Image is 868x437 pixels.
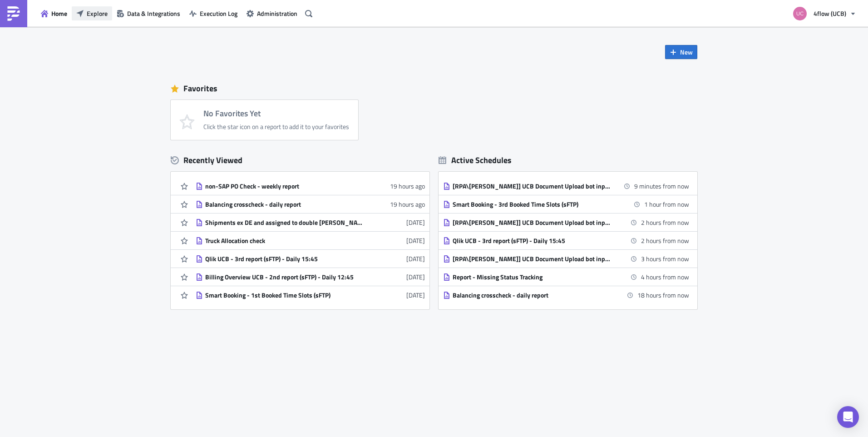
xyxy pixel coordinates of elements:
span: Explore [87,9,108,18]
div: Open Intercom Messenger [837,406,859,428]
time: 2025-09-15T16:46:55Z [390,181,425,191]
time: 2025-08-28T14:13:32Z [406,254,425,263]
div: [RPA\[PERSON_NAME]] UCB Document Upload bot input 16_45 [453,255,612,263]
button: Data & Integrations [112,6,185,20]
div: Shipments ex DE and assigned to double [PERSON_NAME] [205,218,364,227]
a: Shipments ex DE and assigned to double [PERSON_NAME][DATE] [196,214,425,231]
a: [RPA\[PERSON_NAME]] UCB Document Upload bot input 13_309 minutes from now [443,177,689,195]
div: Qlik UCB - 3rd report (sFTP) - Daily 15:45 [453,237,612,245]
div: non-SAP PO Check - weekly report [205,182,364,190]
time: 2025-09-16 08:30 [634,181,689,191]
div: Favorites [171,82,697,95]
div: Billing Overview UCB - 2nd report (sFTP) - Daily 12:45 [205,273,364,281]
time: 2025-09-16 11:45 [641,254,689,263]
span: New [680,47,693,57]
time: 2025-09-16 09:30 [644,199,689,209]
span: Execution Log [200,9,237,18]
h4: No Favorites Yet [203,109,349,118]
div: Click the star icon on a report to add it to your favorites [203,123,349,131]
button: Home [36,6,72,20]
time: 2025-08-15T14:12:20Z [406,290,425,300]
a: Balancing crosscheck - daily report19 hours ago [196,195,425,213]
div: Smart Booking - 1st Booked Time Slots (sFTP) [205,291,364,299]
button: New [665,45,697,59]
a: Report - Missing Status Tracking4 hours from now [443,268,689,286]
time: 2025-09-10T19:39:36Z [406,218,425,227]
button: Execution Log [185,6,242,20]
span: Administration [257,9,297,18]
img: PushMetrics [6,6,21,21]
time: 2025-09-16 10:30 [641,218,689,227]
div: Active Schedules [439,155,512,165]
a: [RPA\[PERSON_NAME]] UCB Document Upload bot input 16_453 hours from now [443,250,689,268]
a: Smart Booking - 3rd Booked Time Slots (sFTP)1 hour from now [443,195,689,213]
img: Avatar [792,6,808,21]
a: non-SAP PO Check - weekly report19 hours ago [196,177,425,195]
button: 4flow (UCB) [788,4,861,24]
time: 2025-09-05T07:29:39Z [406,236,425,245]
a: Qlik UCB - 3rd report (sFTP) - Daily 15:452 hours from now [443,232,689,249]
a: Balancing crosscheck - daily report18 hours from now [443,286,689,304]
a: [RPA\[PERSON_NAME]] UCB Document Upload bot input 15_302 hours from now [443,214,689,231]
time: 2025-09-17 02:00 [637,290,689,300]
time: 2025-08-15T14:12:40Z [406,272,425,282]
a: Smart Booking - 1st Booked Time Slots (sFTP)[DATE] [196,286,425,304]
div: Recently Viewed [171,154,429,167]
div: Report - Missing Status Tracking [453,273,612,281]
time: 2025-09-16 10:45 [641,236,689,245]
span: 4flow (UCB) [814,9,846,18]
a: Billing Overview UCB - 2nd report (sFTP) - Daily 12:45[DATE] [196,268,425,286]
div: Smart Booking - 3rd Booked Time Slots (sFTP) [453,200,612,209]
div: Balancing crosscheck - daily report [453,291,612,299]
time: 2025-09-15T16:32:05Z [390,199,425,209]
div: Truck Allocation check [205,237,364,245]
a: Qlik UCB - 3rd report (sFTP) - Daily 15:45[DATE] [196,250,425,268]
span: Home [51,9,67,18]
span: Data & Integrations [127,9,180,18]
div: Balancing crosscheck - daily report [205,200,364,209]
div: [RPA\[PERSON_NAME]] UCB Document Upload bot input 13_30 [453,182,612,190]
div: Qlik UCB - 3rd report (sFTP) - Daily 15:45 [205,255,364,263]
button: Explore [72,6,112,20]
button: Administration [242,6,302,20]
a: Truck Allocation check[DATE] [196,232,425,249]
div: [RPA\[PERSON_NAME]] UCB Document Upload bot input 15_30 [453,218,612,227]
time: 2025-09-16 12:30 [641,272,689,282]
